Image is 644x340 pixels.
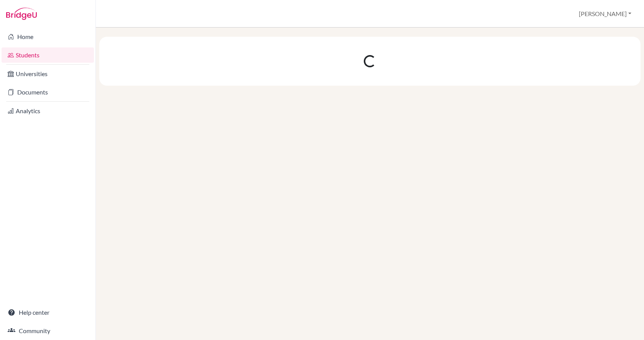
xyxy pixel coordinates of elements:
[2,29,94,44] a: Home
[2,66,94,81] a: Universities
[2,103,94,119] a: Analytics
[2,47,94,63] a: Students
[6,8,37,20] img: Bridge-U
[575,7,635,21] button: [PERSON_NAME]
[2,85,94,100] a: Documents
[2,305,94,320] a: Help center
[2,323,94,338] a: Community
